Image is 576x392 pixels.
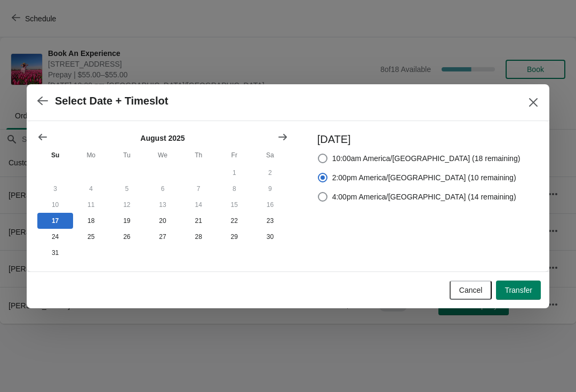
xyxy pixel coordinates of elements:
button: Close [524,93,543,112]
button: Monday August 25 2025 [73,229,109,245]
button: Friday August 15 2025 [217,197,252,213]
button: Sunday August 31 2025 [37,245,73,261]
button: Thursday August 28 2025 [181,229,217,245]
h3: [DATE] [317,132,521,147]
button: Wednesday August 6 2025 [145,181,180,197]
button: Friday August 29 2025 [217,229,252,245]
button: Thursday August 21 2025 [181,213,217,229]
span: 10:00am America/[GEOGRAPHIC_DATA] (18 remaining) [332,153,521,164]
span: Transfer [505,286,532,294]
button: Wednesday August 13 2025 [145,197,180,213]
button: Thursday August 7 2025 [181,181,217,197]
button: Today Sunday August 17 2025 [37,213,73,229]
button: Thursday August 14 2025 [181,197,217,213]
button: Tuesday August 12 2025 [109,197,145,213]
th: Saturday [252,146,288,165]
th: Monday [73,146,109,165]
th: Sunday [37,146,73,165]
button: Friday August 8 2025 [217,181,252,197]
button: Wednesday August 20 2025 [145,213,180,229]
button: Show next month, September 2025 [273,127,292,147]
button: Saturday August 16 2025 [252,197,288,213]
button: Saturday August 9 2025 [252,181,288,197]
button: Monday August 11 2025 [73,197,109,213]
button: Saturday August 2 2025 [252,165,288,181]
button: Sunday August 10 2025 [37,197,73,213]
th: Thursday [181,146,217,165]
h2: Select Date + Timeslot [55,95,169,107]
th: Wednesday [145,146,180,165]
th: Friday [217,146,252,165]
span: 2:00pm America/[GEOGRAPHIC_DATA] (10 remaining) [332,172,516,183]
span: Cancel [459,286,483,294]
button: Friday August 1 2025 [217,165,252,181]
button: Tuesday August 5 2025 [109,181,145,197]
button: Cancel [450,281,492,300]
button: Transfer [496,281,541,300]
button: Tuesday August 19 2025 [109,213,145,229]
span: 4:00pm America/[GEOGRAPHIC_DATA] (14 remaining) [332,191,516,202]
button: Sunday August 24 2025 [37,229,73,245]
th: Tuesday [109,146,145,165]
button: Saturday August 30 2025 [252,229,288,245]
button: Monday August 4 2025 [73,181,109,197]
button: Tuesday August 26 2025 [109,229,145,245]
button: Monday August 18 2025 [73,213,109,229]
button: Saturday August 23 2025 [252,213,288,229]
button: Show previous month, July 2025 [33,127,52,147]
button: Friday August 22 2025 [217,213,252,229]
button: Sunday August 3 2025 [37,181,73,197]
button: Wednesday August 27 2025 [145,229,180,245]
